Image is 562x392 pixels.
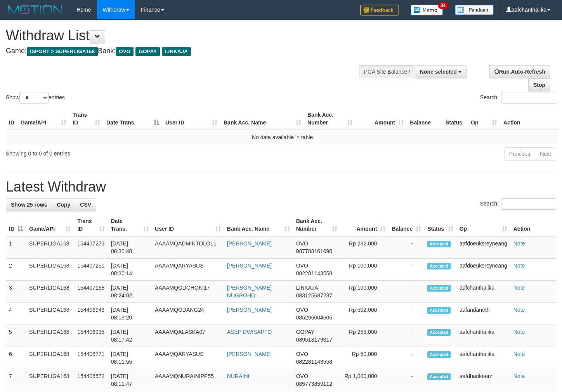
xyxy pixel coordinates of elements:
[513,351,525,357] a: Note
[513,307,525,313] a: Note
[535,147,556,161] a: Next
[6,47,367,55] h4: Game: Bank:
[108,347,152,369] td: [DATE] 08:11:55
[108,236,152,259] td: [DATE] 08:30:48
[296,248,332,254] span: Copy 087788161690 to clipboard
[504,147,535,161] a: Previous
[480,198,556,210] label: Search:
[296,240,308,247] span: OVO
[427,263,451,269] span: Accepted
[6,214,26,236] th: ID: activate to sort column descending
[513,262,525,269] a: Note
[296,314,332,321] span: Copy 085296004606 to clipboard
[74,259,108,281] td: 154407251
[389,214,424,236] th: Balance: activate to sort column ascending
[26,236,74,259] td: SUPERLIGA168
[296,337,332,343] span: Copy 089518179317 to clipboard
[227,262,272,269] a: [PERSON_NAME]
[427,329,451,336] span: Accepted
[389,347,424,369] td: -
[152,236,224,259] td: AAAAMQADMINTOLOL1
[26,281,74,303] td: SUPERLIGA168
[456,236,510,259] td: aafdoeuksreyneang
[501,92,556,104] input: Search:
[6,369,26,391] td: 7
[296,351,308,357] span: OVO
[296,359,332,365] span: Copy 082281143558 to clipboard
[6,303,26,325] td: 4
[220,108,304,130] th: Bank Acc. Name: activate to sort column ascending
[296,285,318,291] span: LINKAJA
[293,214,340,236] th: Bank Acc. Number: activate to sort column ascending
[108,325,152,347] td: [DATE] 08:17:42
[528,78,550,92] a: Stop
[359,65,415,78] div: PGA Site Balance /
[340,325,389,347] td: Rp 253,000
[11,202,47,208] span: Show 25 rows
[162,47,191,56] span: LINKAJA
[108,369,152,391] td: [DATE] 08:11:47
[152,325,224,347] td: AAAAMQALASKA07
[227,373,250,379] a: NURAINI
[6,198,52,211] a: Show 25 rows
[296,262,308,269] span: OVO
[389,281,424,303] td: -
[340,236,389,259] td: Rp 232,000
[513,240,525,247] a: Note
[513,285,525,291] a: Note
[513,329,525,335] a: Note
[456,369,510,391] td: aafdhankeerz
[389,259,424,281] td: -
[360,5,399,16] img: Feedback.jpg
[296,329,314,335] span: GOPAY
[424,214,456,236] th: Status: activate to sort column ascending
[6,147,228,157] div: Showing 0 to 0 of 0 entries
[80,202,91,208] span: CSV
[438,2,448,9] span: 34
[227,285,272,299] a: [PERSON_NAME] NUGROHO
[108,214,152,236] th: Date Trans.: activate to sort column ascending
[513,373,525,379] a: Note
[75,198,96,211] a: CSV
[340,303,389,325] td: Rp 502,000
[415,65,467,78] button: None selected
[340,281,389,303] td: Rp 100,000
[6,281,26,303] td: 3
[108,303,152,325] td: [DATE] 08:18:20
[26,347,74,369] td: SUPERLIGA168
[6,347,26,369] td: 6
[116,47,134,56] span: OVO
[227,240,272,247] a: [PERSON_NAME]
[456,214,510,236] th: Op: activate to sort column ascending
[389,369,424,391] td: -
[6,28,367,43] h1: Withdraw List
[456,281,510,303] td: aafchanthalika
[6,92,65,104] label: Show entries
[500,108,559,130] th: Action
[489,65,550,78] a: Run Auto-Refresh
[356,108,407,130] th: Amount: activate to sort column ascending
[420,69,457,75] span: None selected
[152,281,224,303] td: AAAAMQODGHOKI17
[480,92,556,104] label: Search:
[103,108,162,130] th: Date Trans.: activate to sort column descending
[227,329,272,335] a: ASEP DWISAPTO
[456,303,510,325] td: aafandaneth
[6,108,17,130] th: ID
[340,369,389,391] td: Rp 1,000,000
[510,214,556,236] th: Action
[296,292,332,299] span: Copy 083125687237 to clipboard
[296,381,332,387] span: Copy 085773859112 to clipboard
[411,5,443,16] img: Button%20Memo.svg
[456,325,510,347] td: aafchanthalika
[152,303,224,325] td: AAAAMQODANG24
[57,202,70,208] span: Copy
[26,214,74,236] th: Game/API: activate to sort column ascending
[6,236,26,259] td: 1
[26,259,74,281] td: SUPERLIGA168
[19,92,49,104] select: Showentries
[468,108,500,130] th: Op: activate to sort column ascending
[74,347,108,369] td: 154406771
[26,325,74,347] td: SUPERLIGA168
[74,236,108,259] td: 154407273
